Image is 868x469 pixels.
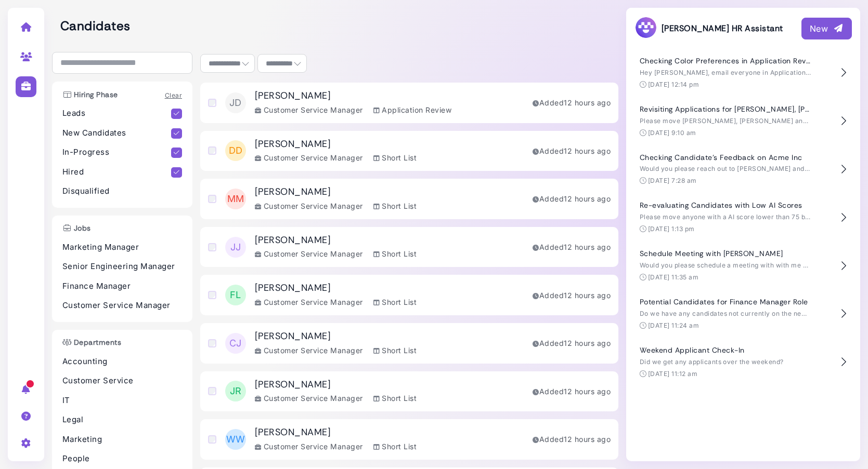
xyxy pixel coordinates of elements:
[373,393,417,404] div: Short List
[564,387,611,396] time: Sep 09, 2025
[62,242,182,253] p: Marketing Manager
[62,280,182,292] p: Finance Manager
[255,283,417,294] h3: [PERSON_NAME]
[810,22,844,35] div: New
[255,235,417,246] h3: [PERSON_NAME]
[634,16,783,41] h3: [PERSON_NAME] HR Assistant
[255,90,451,102] h3: [PERSON_NAME]
[533,290,611,301] div: Added
[62,146,171,158] p: In-Progress
[533,242,611,252] div: Added
[564,435,611,444] time: Sep 09, 2025
[640,57,811,65] h4: Checking Color Preferences in Application Review
[533,145,611,156] div: Added
[634,193,852,242] button: Re-evaluating Candidates with Low AI Scores Please move anyone with a AI score lower than 75 back...
[165,91,182,99] a: Clear
[564,194,611,203] time: Sep 09, 2025
[255,200,363,211] div: Customer Service Manager
[225,140,246,161] span: DD
[373,152,417,163] div: Short List
[801,18,852,39] button: New
[62,300,182,312] p: Customer Service Manager
[648,321,699,329] time: [DATE] 11:24 am
[634,242,852,290] button: Schedule Meeting with [PERSON_NAME] Would you please schedule a meeting with with me and [PERSON_...
[634,49,852,97] button: Checking Color Preferences in Application Review Hey [PERSON_NAME], email everyone in Application...
[648,81,699,88] time: [DATE] 12:14 pm
[640,153,811,162] h4: Checking Candidate's Feedback on Acme Inc
[62,395,182,407] p: IT
[62,453,182,465] p: People
[225,92,246,113] span: JD
[373,345,417,356] div: Short List
[57,224,96,233] h3: Jobs
[648,129,696,137] time: [DATE] 9:10 am
[62,356,182,368] p: Accounting
[255,393,363,404] div: Customer Service Manager
[648,225,695,233] time: [DATE] 1:13 pm
[225,189,246,209] span: MM
[225,333,246,354] span: CJ
[373,248,417,259] div: Short List
[255,139,417,150] h3: [PERSON_NAME]
[533,386,611,397] div: Added
[640,201,811,210] h4: Re-evaluating Candidates with Low AI Scores
[255,186,417,198] h3: [PERSON_NAME]
[255,104,363,115] div: Customer Service Manager
[62,261,182,273] p: Senior Engineering Manager
[255,427,417,438] h3: [PERSON_NAME]
[62,185,182,197] p: Disqualified
[225,429,246,450] span: WW
[373,104,452,115] div: Application Review
[648,370,697,378] time: [DATE] 11:12 am
[634,145,852,194] button: Checking Candidate's Feedback on Acme Inc Would you please reach out to [PERSON_NAME] and see how...
[255,297,363,307] div: Customer Service Manager
[533,434,611,445] div: Added
[373,441,417,452] div: Short List
[640,346,811,355] h4: Weekend Applicant Check-In
[62,127,171,139] p: New Candidates
[373,297,417,307] div: Short List
[634,97,852,145] button: Revisiting Applications for [PERSON_NAME], [PERSON_NAME], [PERSON_NAME], and [PERSON_NAME] Please...
[533,338,611,349] div: Added
[255,152,363,163] div: Customer Service Manager
[640,358,784,366] span: Did we get any applicants over the weekend?
[60,19,618,34] h2: Candidates
[255,345,363,356] div: Customer Service Manager
[62,414,182,426] p: Legal
[62,108,171,119] p: Leads
[255,331,417,342] h3: [PERSON_NAME]
[373,200,417,211] div: Short List
[225,285,246,305] span: FL
[57,90,123,99] h3: Hiring Phase
[62,166,171,178] p: Hired
[564,291,611,300] time: Sep 09, 2025
[62,375,182,387] p: Customer Service
[255,441,363,452] div: Customer Service Manager
[564,98,611,107] time: Sep 09, 2025
[225,237,246,258] span: JJ
[564,146,611,155] time: Sep 09, 2025
[640,298,811,306] h4: Potential Candidates for Finance Manager Role
[648,177,697,184] time: [DATE] 7:28 am
[255,248,363,259] div: Customer Service Manager
[634,338,852,386] button: Weekend Applicant Check-In Did we get any applicants over the weekend? [DATE] 11:12 am
[533,97,611,108] div: Added
[648,273,698,281] time: [DATE] 11:35 am
[62,434,182,446] p: Marketing
[634,290,852,338] button: Potential Candidates for Finance Manager Role Do we have any candidates not currently on the new ...
[225,381,246,401] span: JR
[640,105,811,114] h4: Revisiting Applications for [PERSON_NAME], [PERSON_NAME], [PERSON_NAME], and [PERSON_NAME]
[640,249,811,258] h4: Schedule Meeting with [PERSON_NAME]
[533,193,611,204] div: Added
[255,379,417,391] h3: [PERSON_NAME]
[564,243,611,251] time: Sep 09, 2025
[564,339,611,347] time: Sep 09, 2025
[57,338,126,347] h3: Departments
